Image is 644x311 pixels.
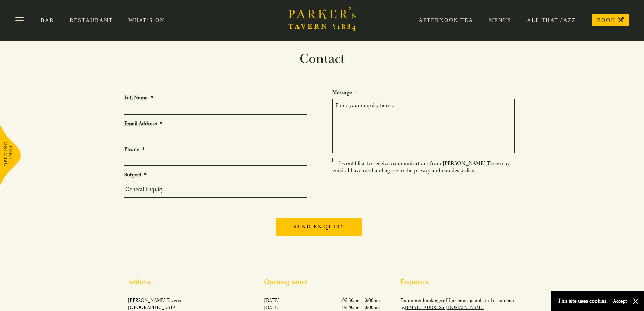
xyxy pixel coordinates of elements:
[405,305,485,310] a: [EMAIL_ADDRESS][DOMAIN_NAME]
[400,278,516,286] h2: Enquiries
[332,160,510,174] label: I would like to receive communications from [PERSON_NAME] Tavern by email. I have read and agree ...
[613,298,627,304] button: Accept
[632,298,639,305] button: Close and accept
[264,297,280,304] p: [DATE]
[119,51,525,67] h1: Contact
[264,304,280,311] p: [DATE]
[128,278,244,286] h2: Address
[124,171,147,178] label: Subject
[124,120,162,127] label: Email Address
[332,179,435,205] iframe: reCAPTCHA
[400,297,516,311] p: For dinner bookings of 7 or more people call us or email us
[332,89,357,96] label: Message
[264,278,380,286] h2: Opening times
[342,304,380,311] p: 06:30am - 10:00pm
[124,94,153,102] label: Full Name
[558,296,608,306] p: This site uses cookies.
[124,146,145,153] label: Phone
[276,218,362,236] input: Send enquiry
[342,297,380,304] p: 06:30am - 10:00pm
